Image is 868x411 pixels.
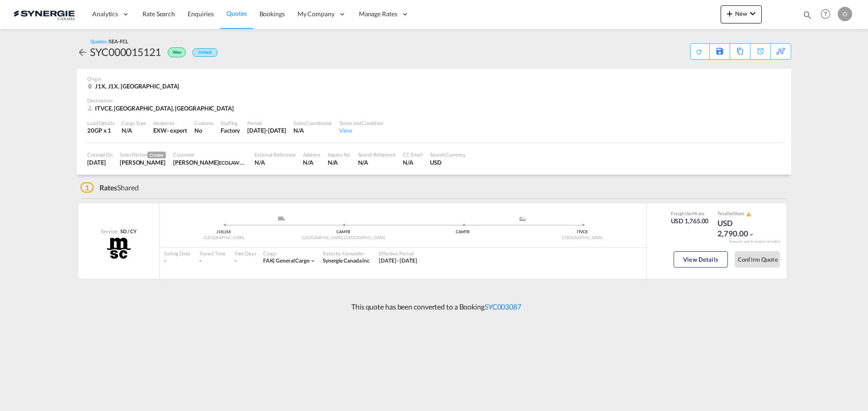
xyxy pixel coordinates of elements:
[293,120,332,126] div: Sales Coordinator
[87,75,781,82] div: Origin
[247,120,286,126] div: Period
[303,151,320,158] div: Address
[802,10,812,23] div: icon-magnify
[748,231,755,238] md-icon: icon-chevron-down
[153,120,187,126] div: Incoterms
[194,120,213,126] div: Customs
[358,158,396,166] div: N/A
[235,250,256,257] div: Free Days
[194,126,213,134] div: No
[225,229,231,234] span: J1X
[523,235,642,241] div: [GEOGRAPHIC_DATA]
[485,302,521,311] a: SYC003087
[255,158,296,166] div: N/A
[120,151,166,158] div: Sales Person
[164,250,190,257] div: Sailing Date
[735,251,780,268] button: Confirm Quote
[339,120,383,126] div: Terms and Condition
[14,4,75,24] img: 1f56c880d42311ef80fc7dca854c8e59.png
[87,126,114,134] div: 20GP x 1
[87,82,181,90] div: J1X, J1X, Canada
[147,152,166,158] span: Creator
[167,126,187,134] div: - export
[173,151,247,158] div: Customer
[328,158,351,166] div: N/A
[728,211,735,216] span: Sell
[724,10,758,17] span: New
[164,257,190,265] div: -
[722,239,787,244] div: Remark and Inclusion included
[359,9,397,18] span: Manage Rates
[118,228,136,235] div: SD / CY
[221,126,240,134] div: Factory Stuffing
[109,38,128,44] span: SEA-FCL
[92,9,118,18] span: Analytics
[818,6,833,22] span: Help
[80,183,139,193] div: Shared
[226,9,246,17] span: Quotes
[193,48,217,57] div: Default
[403,158,423,166] div: N/A
[323,257,370,264] span: Synergie Canada Inc
[120,158,166,166] div: Daniel Dico
[283,235,403,241] div: [GEOGRAPHIC_DATA], [GEOGRAPHIC_DATA]
[87,158,113,166] div: 29 Sep 2025
[142,10,175,18] span: Rate Search
[87,120,114,126] div: Load Details
[293,126,332,134] div: N/A
[745,211,751,217] button: icon-alert
[379,257,417,265] div: 29 Sep 2025 - 14 Oct 2025
[687,211,694,216] span: Sell
[221,120,240,126] div: Stuffing
[217,229,225,234] span: J1X
[199,250,226,257] div: Transit Time
[173,158,247,166] div: Lauriane Beauchamp
[403,151,423,158] div: CC Email
[283,229,403,235] div: CAMTR
[323,257,370,265] div: Synergie Canada Inc
[403,229,523,235] div: CAMTR
[671,210,709,217] div: Freight Rate
[235,257,236,265] div: -
[721,5,762,23] button: icon-plus 400-fgNewicon-chevron-down
[255,151,296,158] div: External Reference
[173,50,184,58] span: Won
[523,229,642,235] div: ITVCE
[694,46,704,57] md-icon: icon-refresh
[106,237,132,259] img: MSC
[77,45,90,59] div: icon-arrow-left
[224,217,343,226] div: Pickup ModeService Type -
[164,235,283,241] div: [GEOGRAPHIC_DATA]
[95,83,179,90] span: J1X, J1X, [GEOGRAPHIC_DATA]
[328,151,351,158] div: Inquiry No.
[99,183,118,192] span: Rates
[303,158,320,166] div: N/A
[310,258,316,264] md-icon: icon-chevron-down
[430,158,466,166] div: USD
[802,10,812,20] md-icon: icon-magnify
[273,257,275,264] span: |
[347,302,521,312] p: This quote has been converted to a Booking
[90,38,128,45] div: Quotes /SEA-FCL
[323,250,370,257] div: Rates by Forwarder
[747,8,758,19] md-icon: icon-chevron-down
[161,45,188,59] div: Won
[87,104,236,112] div: ITVCE, Venezia, Asia Pacific
[674,251,728,268] button: View Details
[263,250,316,257] div: Cargo
[122,120,146,126] div: Cargo Type
[838,7,852,21] div: O
[90,45,161,59] div: SYC000015121
[379,250,417,257] div: Effective Period
[358,151,396,158] div: Search Reference
[297,9,335,18] span: My Company
[199,257,226,265] div: -
[87,97,781,104] div: Destination
[818,6,838,23] div: Help
[746,212,751,217] md-icon: icon-alert
[219,159,274,166] span: ECOLAWN APPLICATOR
[153,126,167,134] div: EXW
[695,44,705,55] div: Quote PDF is not available at this time
[430,151,466,158] div: Search Currency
